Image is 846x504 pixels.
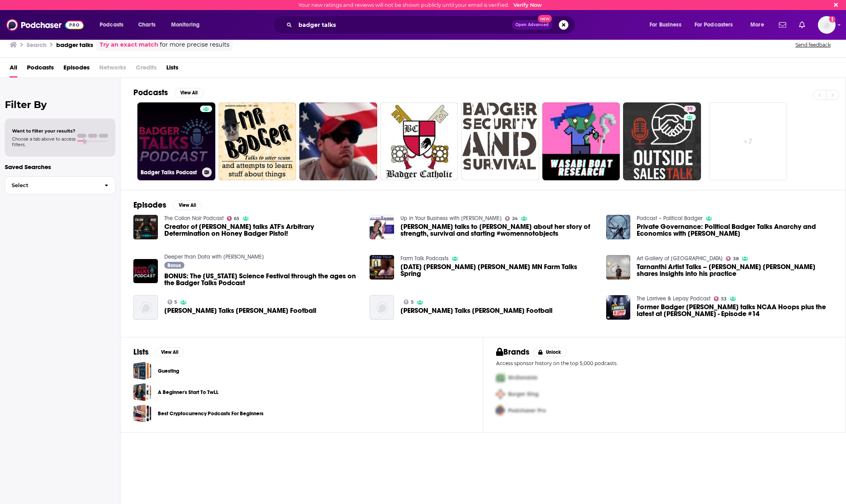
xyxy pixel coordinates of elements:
img: Madonna Badger talks to Kerry about her story of strength, survival and starting #womennotobjects [370,215,394,239]
span: More [750,19,764,31]
a: EpisodesView All [133,200,202,210]
button: open menu [689,18,745,31]
a: Try an exact match [100,40,158,49]
a: Tarnanthi Artist Talks – Badger Bates shares insights into his practice [637,263,833,277]
h2: Episodes [133,200,166,210]
h3: Search [27,41,47,49]
img: BONUS: The Wisconsin Science Festival through the ages on the Badger Talks Podcast [133,259,158,284]
a: 39 [623,102,701,180]
h3: Badger Talks Podcast [141,169,199,176]
span: Want to filter your results? [12,128,76,134]
h2: Podcasts [133,88,168,98]
button: Select [5,176,115,194]
img: Jim Leonhard Talks Badger Football [370,295,394,320]
a: 5 [168,300,178,304]
a: 24 [505,216,518,221]
button: open menu [644,18,691,31]
a: A Beginner's Start To TwLL [158,388,219,397]
div: Your new ratings and reviews will not be shown publicly until your email is verified. [298,2,542,8]
a: Former Badger Brian Butch talks NCAA Hoops plus the latest at Aaron Rodgers - Episode #14 [637,304,833,317]
span: Best Cryptocurrency Podcasts For Beginners [133,404,151,422]
a: ListsView All [133,347,184,357]
span: Choose a tab above to access filters. [12,136,76,147]
a: 4-29-22 Shane Isane Badger MN Farm Talks Spring [401,263,597,277]
span: Tarnanthi Artist Talks – [PERSON_NAME] [PERSON_NAME] shares insights into his practice [637,263,833,277]
p: Saved Searches [5,163,115,171]
span: Episodes [63,61,90,78]
h2: Filter By [5,99,115,110]
a: Farm Talk Podcasts [401,255,449,262]
button: View All [173,200,202,210]
span: For Business [650,19,681,31]
h2: Brands [496,347,529,357]
img: User Profile [818,16,836,34]
a: Art Gallery of South Australia [637,255,723,262]
a: Creator of Honey Badger talks ATF's Arbitrary Determination on Honey Badger Pistol! [164,223,360,237]
span: BONUS: The [US_STATE] Science Festival through the ages on the Badger Talks Podcast [164,273,360,286]
img: Second Pro Logo [493,386,508,402]
h3: badger talks [56,41,93,49]
a: Podcasts [27,61,54,78]
span: [PERSON_NAME] Talks [PERSON_NAME] Football [164,307,316,314]
img: Podchaser - Follow, Share and Rate Podcasts [6,17,84,33]
span: 38 [733,257,739,261]
img: Third Pro Logo [493,402,508,419]
a: A Beginner's Start To TwLL [133,383,151,401]
span: Private Governance: Political Badger Talks Anarchy and Economics with [PERSON_NAME] [637,223,833,237]
a: Deeper than Data with Ben Rush [164,253,264,260]
span: Podchaser Pro [508,407,546,414]
a: Show notifications dropdown [776,18,789,32]
span: [DATE] [PERSON_NAME] [PERSON_NAME] MN Farm Talks Spring [401,263,597,277]
p: Access sponsor history on the top 5,000 podcasts. [496,360,833,366]
button: open menu [94,18,134,31]
button: View All [155,347,184,357]
a: Best Cryptocurrency Podcasts For Beginners [158,409,264,418]
a: 65 [227,216,240,221]
a: The Colion Noir Podcast [164,215,224,222]
span: New [538,15,552,22]
span: Open Advanced [515,23,549,27]
span: 65 [234,217,239,220]
a: BONUS: The Wisconsin Science Festival through the ages on the Badger Talks Podcast [164,273,360,286]
a: Charts [133,18,160,31]
span: 5 [411,300,414,304]
button: Show profile menu [818,16,836,34]
input: Search podcasts, credits, & more... [295,18,512,31]
span: Select [5,183,98,188]
svg: Email not verified [829,16,836,22]
a: Lists [166,61,178,78]
a: Up in Your Business with Kerry McCoy [401,215,502,222]
span: Creator of [PERSON_NAME] talks ATF's Arbitrary Determination on Honey Badger Pistol! [164,223,360,237]
img: 4-29-22 Shane Isane Badger MN Farm Talks Spring [370,255,394,280]
span: Credits [136,61,157,78]
span: Logged in as vcomella [818,16,836,34]
span: Networks [99,61,126,78]
a: 38 [726,256,739,261]
a: Private Governance: Political Badger Talks Anarchy and Economics with Edward Stringham [637,223,833,237]
a: Guesting [133,362,151,380]
a: 5 [404,300,414,304]
img: Ryan Connelly Talks Badger Football [133,295,158,320]
img: Private Governance: Political Badger Talks Anarchy and Economics with Edward Stringham [606,215,631,239]
img: First Pro Logo [493,369,508,386]
a: All [10,61,17,78]
img: Former Badger Brian Butch talks NCAA Hoops plus the latest at Aaron Rodgers - Episode #14 [606,295,631,320]
a: The Larrivee & Lepay Podcast [637,295,711,302]
img: Tarnanthi Artist Talks – Badger Bates shares insights into his practice [606,255,631,280]
a: +7 [709,102,787,180]
a: PodcastsView All [133,88,203,98]
button: open menu [166,18,210,31]
span: Charts [138,19,155,31]
span: Bonus [168,263,181,268]
button: View All [174,88,203,98]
